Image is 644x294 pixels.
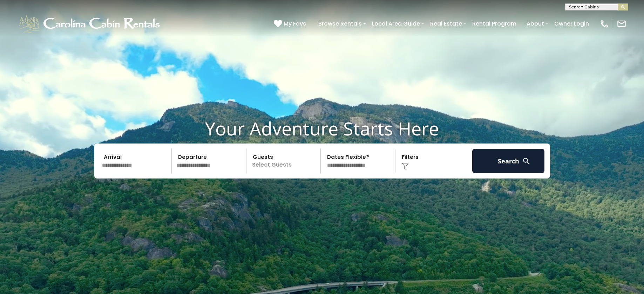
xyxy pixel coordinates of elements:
a: About [523,17,548,30]
a: My Favs [274,19,308,28]
a: Real Estate [427,17,466,30]
img: mail-regular-white.png [617,19,626,29]
p: Select Guests [249,149,321,173]
a: Local Area Guide [368,17,423,30]
img: filter--v1.png [402,163,409,170]
img: phone-regular-white.png [599,19,609,29]
a: Browse Rentals [315,17,365,30]
span: My Favs [284,19,306,28]
h1: Your Adventure Starts Here [5,118,639,139]
img: White-1-1-2.png [18,13,163,34]
img: search-regular-white.png [522,157,531,166]
button: Search [472,149,545,173]
a: Owner Login [551,17,592,30]
a: Rental Program [469,17,520,30]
